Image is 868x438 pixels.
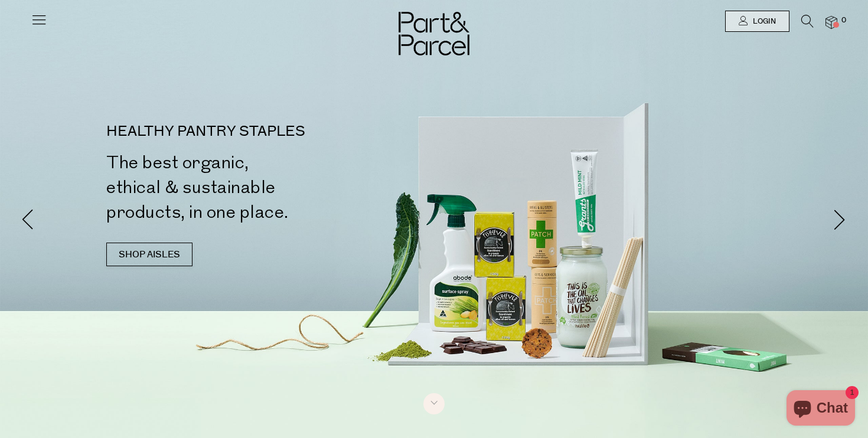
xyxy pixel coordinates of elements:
[838,15,849,26] span: 0
[725,11,789,32] a: Login
[106,125,439,139] p: HEALTHY PANTRY STAPLES
[783,390,859,429] inbox-online-store-chat: Shopify online store chat
[106,243,192,266] a: SHOP AISLES
[106,151,439,225] h2: The best organic, ethical & sustainable products, in one place.
[825,16,837,28] a: 0
[399,12,469,55] img: Part&Parcel
[750,17,776,27] span: Login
